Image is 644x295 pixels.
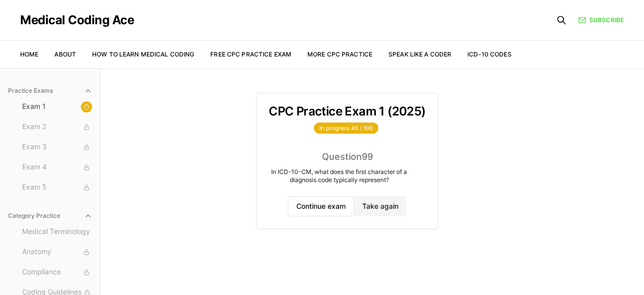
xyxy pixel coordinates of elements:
[18,180,96,196] button: Exam 5
[269,168,410,184] div: In ICD-10-CM, what does the first character of a diagnosis code typically represent?
[4,208,96,224] button: Category Practice
[22,162,92,173] span: Exam 4
[18,224,96,240] button: Medical Terminology
[210,50,291,58] a: Free CPC Practice Exam
[18,139,96,155] button: Exam 3
[4,83,96,99] button: Practice Exams
[92,50,194,58] a: How to Learn Medical Coding
[288,196,354,216] button: Continue exam
[388,50,451,58] a: Speak Like a Coder
[18,264,96,280] button: Compliance
[22,101,92,112] span: Exam 1
[269,150,425,164] div: Question 99
[54,50,76,58] a: About
[22,247,92,258] span: Anatomy
[18,159,96,175] button: Exam 4
[314,123,378,134] div: In progress 45 / 100
[20,50,38,58] a: Home
[578,16,624,25] a: Subscribe
[22,267,92,278] span: Compliance
[22,122,92,133] span: Exam 2
[22,142,92,153] span: Exam 3
[22,182,92,193] span: Exam 5
[18,99,96,115] button: Exam 1
[18,119,96,135] button: Exam 2
[269,105,425,117] h3: CPC Practice Exam 1 (2025)
[20,14,134,26] a: Medical Coding Ace
[467,50,511,58] a: ICD-10 Codes
[18,244,96,260] button: Anatomy
[22,226,92,238] span: Medical Terminology
[354,196,407,216] button: Take again
[307,50,372,58] a: More CPC Practice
